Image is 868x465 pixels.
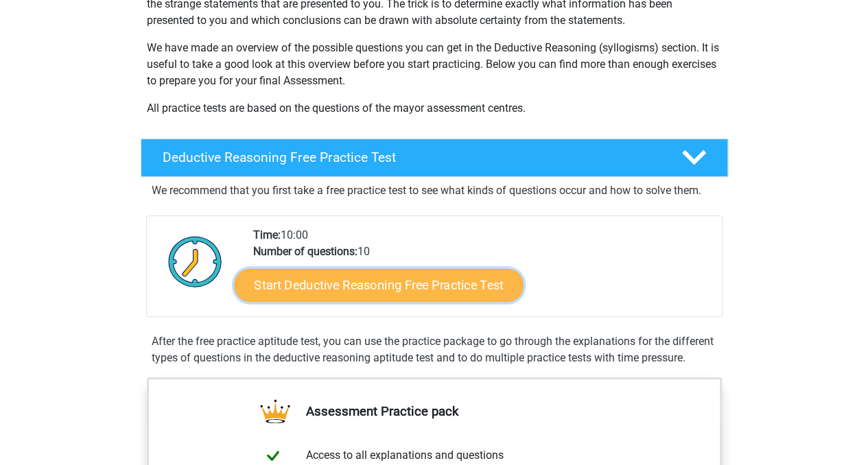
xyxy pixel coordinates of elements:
a: Deductive Reasoning Free Practice Test [135,139,734,177]
p: We have made an overview of the possible questions you can get in the Deductive Reasoning (syllog... [147,40,722,89]
b: Time: [253,228,281,241]
img: Clock [161,227,230,296]
h4: Deductive Reasoning Free Practice Test [163,150,659,165]
p: All practice tests are based on the questions of the mayor assessment centres. [147,100,722,117]
div: After the free practice aptitude test, you can use the practice package to go through the explana... [146,333,723,366]
a: Start Deductive Reasoning Free Practice Test [234,268,523,301]
b: Number of questions: [253,245,357,258]
div: 10:00 10 [243,227,721,316]
p: We recommend that you first take a free practice test to see what kinds of questions occur and ho... [152,182,717,199]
